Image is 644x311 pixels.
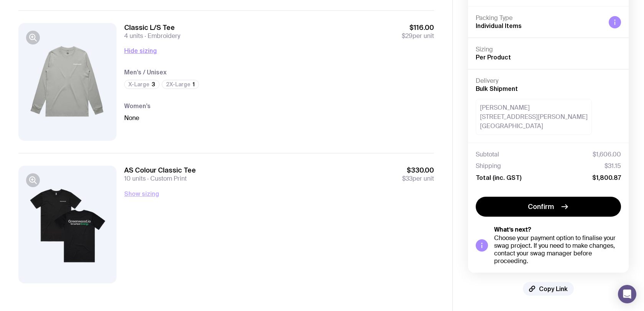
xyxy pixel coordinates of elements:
[124,46,157,55] button: Hide sizing
[124,67,434,77] h4: Men’s / Unisex
[124,174,146,183] span: 10 units
[402,32,412,40] span: $29
[402,23,434,32] span: $116.00
[605,162,621,170] span: $31.15
[124,23,180,32] h3: Classic L/S Tee
[124,101,434,110] h4: Women’s
[523,282,574,296] button: Copy Link
[618,285,636,303] div: Open Intercom Messenger
[124,166,196,175] h3: AS Colour Classic Tee
[476,54,511,61] span: Per Product
[124,114,139,122] span: None
[476,174,521,181] span: Total (inc. GST)
[402,175,434,183] span: per unit
[124,189,159,198] button: Show sizing
[476,99,592,135] div: [PERSON_NAME] [STREET_ADDRESS][PERSON_NAME] [GEOGRAPHIC_DATA]
[476,151,499,158] span: Subtotal
[124,32,143,40] span: 4 units
[528,202,554,211] span: Confirm
[476,77,621,85] h4: Delivery
[494,234,621,265] div: Choose your payment option to finalise your swag project. If you need to make changes, contact yo...
[402,166,434,175] span: $330.00
[166,81,191,87] span: 2X-Large
[152,81,155,87] span: 3
[402,32,434,40] span: per unit
[593,151,621,158] span: $1,606.00
[592,174,621,181] span: $1,800.87
[476,197,621,217] button: Confirm
[402,174,412,183] span: $33
[476,14,603,22] h4: Packing Type
[476,85,518,92] span: Bulk Shipment
[494,226,621,234] h5: What’s next?
[193,81,195,87] span: 1
[128,81,149,87] span: X-Large
[476,162,501,170] span: Shipping
[539,285,568,293] span: Copy Link
[476,46,621,53] h4: Sizing
[476,22,522,29] span: Individual Items
[143,32,180,40] span: Embroidery
[146,174,187,183] span: Custom Print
